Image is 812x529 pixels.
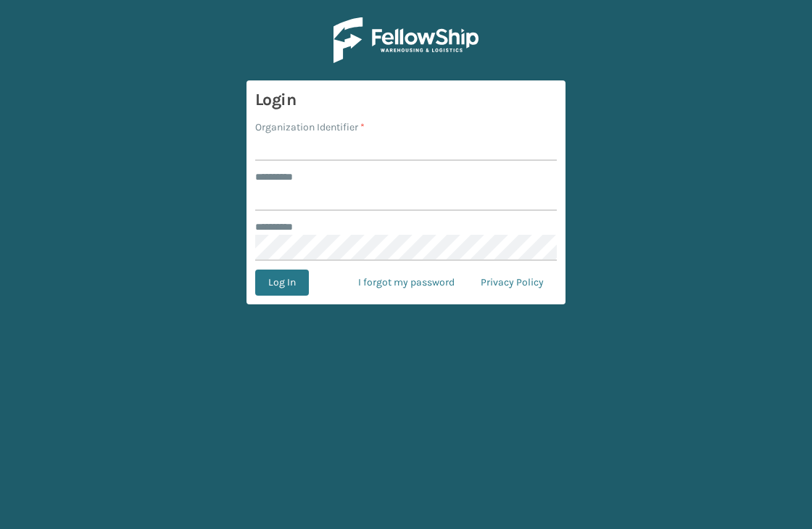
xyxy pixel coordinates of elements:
[255,120,365,135] label: Organization Identifier
[333,17,478,63] img: Logo
[345,270,468,296] a: I forgot my password
[255,89,557,111] h3: Login
[468,270,557,296] a: Privacy Policy
[255,270,309,296] button: Log In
